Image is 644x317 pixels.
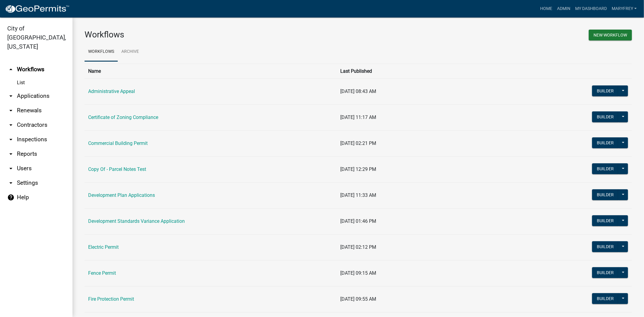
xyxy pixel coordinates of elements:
[341,218,376,224] span: [DATE] 01:46 PM
[341,114,376,120] span: [DATE] 11:17 AM
[592,111,619,122] button: Builder
[592,215,619,226] button: Builder
[589,30,632,40] button: New Workflow
[592,241,619,252] button: Builder
[592,137,619,148] button: Builder
[592,163,619,174] button: Builder
[7,194,14,201] i: help
[341,296,376,302] span: [DATE] 09:55 AM
[341,244,376,250] span: [DATE] 02:12 PM
[118,42,143,62] a: Archive
[7,165,14,172] i: arrow_drop_down
[7,121,14,129] i: arrow_drop_down
[85,42,118,62] a: Workflows
[88,192,155,198] a: Development Plan Applications
[88,88,135,94] a: Administrative Appeal
[7,179,14,187] i: arrow_drop_down
[341,88,376,94] span: [DATE] 08:43 AM
[341,140,376,146] span: [DATE] 02:21 PM
[7,92,14,100] i: arrow_drop_down
[88,270,116,276] a: Fence Permit
[85,30,354,40] h3: Workflows
[573,3,609,14] a: My Dashboard
[341,166,376,172] span: [DATE] 12:29 PM
[592,189,619,200] button: Builder
[592,293,619,304] button: Builder
[337,64,526,78] th: Last Published
[592,267,619,278] button: Builder
[7,136,14,143] i: arrow_drop_down
[7,66,14,73] i: arrow_drop_up
[555,3,573,14] a: Admin
[7,107,14,114] i: arrow_drop_down
[88,218,185,224] a: Development Standards Variance Application
[88,166,146,172] a: Copy Of - Parcel Notes Test
[7,150,14,158] i: arrow_drop_down
[538,3,555,14] a: Home
[88,296,134,302] a: Fire Protection Permit
[592,85,619,96] button: Builder
[609,3,639,14] a: MaryFrey
[341,270,376,276] span: [DATE] 09:15 AM
[88,140,148,146] a: Commercial Building Permit
[88,114,158,120] a: Certificate of Zoning Compliance
[85,64,337,78] th: Name
[88,244,119,250] a: Electric Permit
[341,192,376,198] span: [DATE] 11:33 AM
